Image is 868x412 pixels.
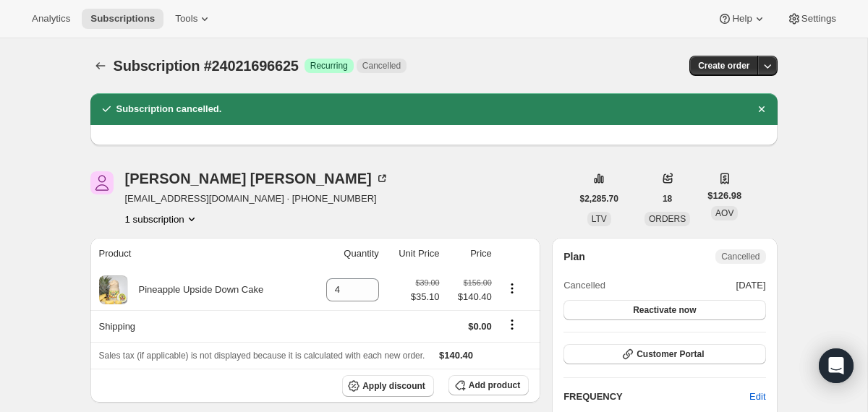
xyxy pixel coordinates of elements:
[125,192,389,206] span: [EMAIL_ADDRESS][DOMAIN_NAME] · [PHONE_NUMBER]
[819,348,854,383] div: Open Intercom Messenger
[801,13,836,25] span: Settings
[563,300,765,320] button: Reactivate now
[637,348,704,360] span: Customer Portal
[166,9,221,29] button: Tools
[415,278,439,287] small: $39.00
[362,380,425,392] span: Apply discount
[99,275,127,304] img: product img
[715,208,733,218] span: AOV
[689,56,758,76] button: Create order
[175,13,197,25] span: Tools
[342,375,434,397] button: Apply discount
[90,310,308,342] th: Shipping
[128,283,264,297] div: Pineapple Upside Down Cake
[90,56,111,76] button: Subscriptions
[469,379,520,391] span: Add product
[563,390,749,404] h2: FREQUENCY
[448,375,529,395] button: Add product
[448,290,492,304] span: $140.40
[563,278,605,293] span: Cancelled
[99,351,425,361] span: Sales tax (if applicable) is not displayed because it is calculated with each new order.
[721,251,759,262] span: Cancelled
[732,13,752,25] span: Help
[82,9,163,29] button: Subscriptions
[580,193,618,205] span: $2,285.70
[663,193,672,205] span: 18
[411,290,440,304] span: $35.10
[310,60,348,72] span: Recurring
[501,317,524,332] button: Shipping actions
[308,238,383,270] th: Quantity
[749,390,765,404] span: Edit
[114,58,299,74] span: Subscription #24021696625
[362,60,401,72] span: Cancelled
[709,9,775,29] button: Help
[563,344,765,364] button: Customer Portal
[90,13,155,25] span: Subscriptions
[501,280,524,296] button: Product actions
[125,212,199,226] button: Product actions
[741,385,774,408] button: Edit
[633,304,696,316] span: Reactivate now
[464,278,492,287] small: $156.00
[468,321,492,332] span: $0.00
[90,171,114,194] span: Paula Parris
[778,9,845,29] button: Settings
[32,13,70,25] span: Analytics
[654,189,681,209] button: 18
[563,249,585,264] h2: Plan
[23,9,79,29] button: Analytics
[736,278,766,293] span: [DATE]
[439,350,473,361] span: $140.40
[698,60,749,72] span: Create order
[444,238,496,270] th: Price
[571,189,627,209] button: $2,285.70
[125,171,389,186] div: [PERSON_NAME] [PERSON_NAME]
[649,214,686,224] span: ORDERS
[707,189,741,203] span: $126.98
[116,102,222,116] h2: Subscription cancelled.
[752,99,772,119] button: Dismiss notification
[90,238,308,270] th: Product
[383,238,444,270] th: Unit Price
[592,214,607,224] span: LTV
